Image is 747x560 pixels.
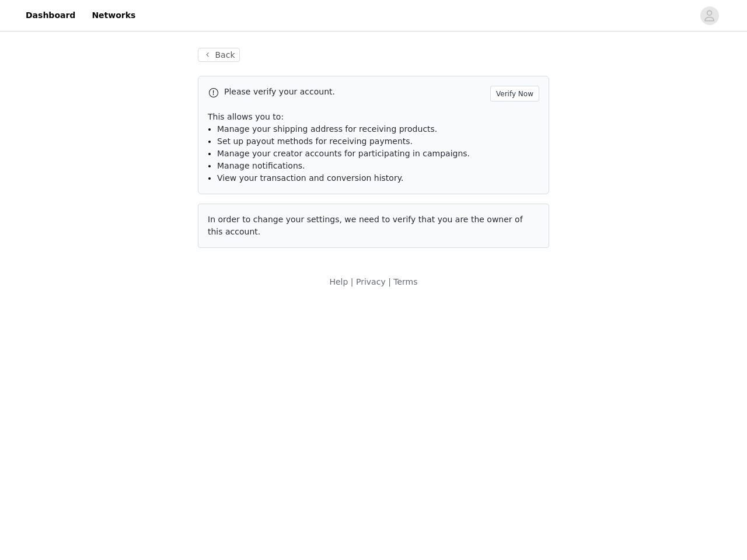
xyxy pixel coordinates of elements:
[393,277,417,286] a: Terms
[208,111,539,123] p: This allows you to:
[85,2,142,29] a: Networks
[388,277,391,286] span: |
[351,277,354,286] span: |
[490,86,539,101] button: Verify Now
[704,6,715,25] div: avatar
[217,149,470,158] span: Manage your creator accounts for participating in campaigns.
[217,161,305,170] span: Manage notifications.
[329,277,348,286] a: Help
[217,136,413,146] span: Set up payout methods for receiving payments.
[356,277,386,286] a: Privacy
[198,48,240,62] button: Back
[217,173,403,183] span: View your transaction and conversion history.
[224,86,486,98] p: Please verify your account.
[19,2,82,29] a: Dashboard
[208,215,523,236] span: In order to change your settings, we need to verify that you are the owner of this account.
[217,124,437,134] span: Manage your shipping address for receiving products.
